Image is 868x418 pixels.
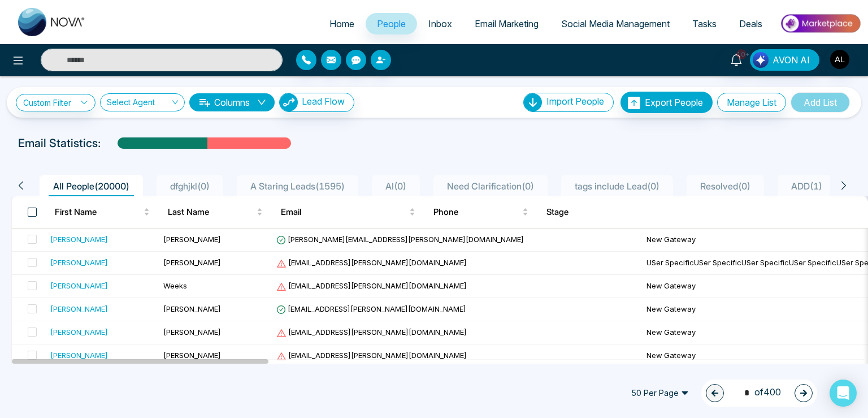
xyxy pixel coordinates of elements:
[159,196,272,228] th: Last Name
[257,98,266,107] span: down
[830,50,849,69] img: User Avatar
[550,13,681,35] a: Social Media Management
[163,351,221,360] span: [PERSON_NAME]
[723,49,750,69] a: 10+
[163,281,187,290] span: Weeks
[50,257,108,268] div: [PERSON_NAME]
[692,18,717,29] span: Tasks
[163,304,221,313] span: [PERSON_NAME]
[55,205,141,219] span: First Name
[681,13,728,35] a: Tasks
[645,97,703,108] span: Export People
[279,93,354,112] button: Lead Flow
[166,180,214,192] span: dfghjkl ( 0 )
[318,13,366,35] a: Home
[189,93,275,111] button: Columnsdown
[16,94,96,111] a: Custom Filter
[329,18,354,29] span: Home
[424,196,537,228] th: Phone
[276,281,467,290] span: [EMAIL_ADDRESS][PERSON_NAME][DOMAIN_NAME]
[276,235,524,244] span: [PERSON_NAME][EMAIL_ADDRESS][PERSON_NAME][DOMAIN_NAME]
[377,18,406,29] span: People
[830,380,857,407] div: Open Intercom Messenger
[433,205,520,219] span: Phone
[18,8,86,36] img: Nova CRM Logo
[163,327,221,337] span: [PERSON_NAME]
[417,13,463,35] a: Inbox
[50,326,108,338] div: [PERSON_NAME]
[49,180,134,192] span: All People ( 20000 )
[366,13,417,35] a: People
[276,351,467,360] span: [EMAIL_ADDRESS][PERSON_NAME][DOMAIN_NAME]
[50,350,108,361] div: [PERSON_NAME]
[46,196,159,228] th: First Name
[696,180,755,192] span: Resolved ( 0 )
[302,96,345,107] span: Lead Flow
[561,18,670,29] span: Social Media Management
[50,303,108,314] div: [PERSON_NAME]
[18,135,101,152] p: Email Statistics:
[246,180,349,192] span: A Staring Leads ( 1595 )
[475,18,539,29] span: Email Marketing
[272,196,424,228] th: Email
[280,93,298,111] img: Lead Flow
[546,96,604,107] span: Import People
[736,49,747,59] span: 10+
[750,49,819,71] button: AVON AI
[623,384,697,402] span: 50 Per Page
[787,180,827,192] span: ADD ( 1 )
[717,93,786,112] button: Manage List
[442,180,539,192] span: Need Clarification ( 0 )
[381,180,411,192] span: AI ( 0 )
[275,93,354,112] a: Lead FlowLead Flow
[728,13,774,35] a: Deals
[753,52,769,68] img: Lead Flow
[50,280,108,291] div: [PERSON_NAME]
[163,258,221,267] span: [PERSON_NAME]
[739,18,762,29] span: Deals
[737,385,781,400] span: of 400
[463,13,550,35] a: Email Marketing
[276,304,466,313] span: [EMAIL_ADDRESS][PERSON_NAME][DOMAIN_NAME]
[570,180,664,192] span: tags include Lead ( 0 )
[168,205,254,219] span: Last Name
[281,205,407,219] span: Email
[428,18,452,29] span: Inbox
[276,327,467,337] span: [EMAIL_ADDRESS][PERSON_NAME][DOMAIN_NAME]
[779,11,861,36] img: Market-place.gif
[276,258,467,267] span: [EMAIL_ADDRESS][PERSON_NAME][DOMAIN_NAME]
[772,53,810,67] span: AVON AI
[620,92,713,113] button: Export People
[163,235,221,244] span: [PERSON_NAME]
[50,234,108,245] div: [PERSON_NAME]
